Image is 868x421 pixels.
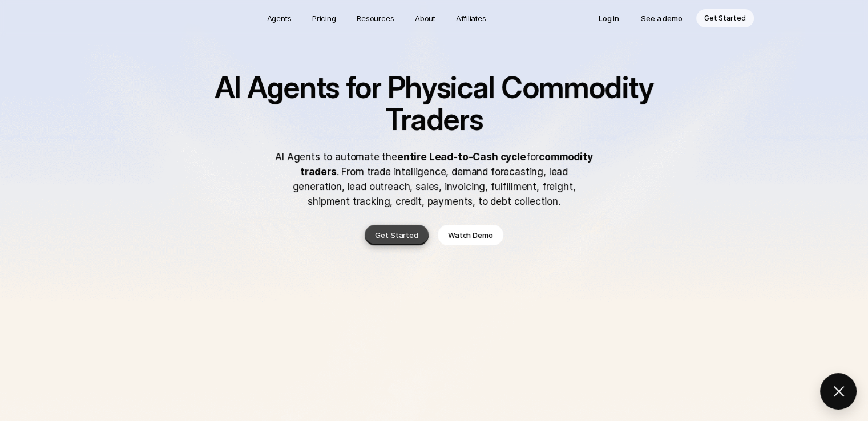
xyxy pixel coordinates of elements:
[696,9,754,27] a: Get Started
[599,13,619,24] p: Log in
[350,9,401,27] a: Resources
[357,13,394,24] p: Resources
[438,225,503,245] a: Watch Demo
[267,13,292,24] p: Agents
[365,225,429,245] a: Get Started
[183,72,685,136] h1: AI Agents for Physical Commodity Traders
[260,9,298,27] a: Agents
[449,9,493,27] a: Affiliates
[633,9,691,27] a: See a demo
[312,13,336,24] p: Pricing
[448,229,493,241] p: Watch Demo
[274,149,594,209] p: AI Agents to automate the for . From trade intelligence, demand forecasting, lead generation, lea...
[375,229,418,241] p: Get Started
[408,9,442,27] a: About
[704,13,746,24] p: Get Started
[397,151,526,163] strong: entire Lead-to-Cash cycle
[456,13,486,24] p: Affiliates
[641,13,683,24] p: See a demo
[415,13,435,24] p: About
[305,9,343,27] a: Pricing
[591,9,627,27] a: Log in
